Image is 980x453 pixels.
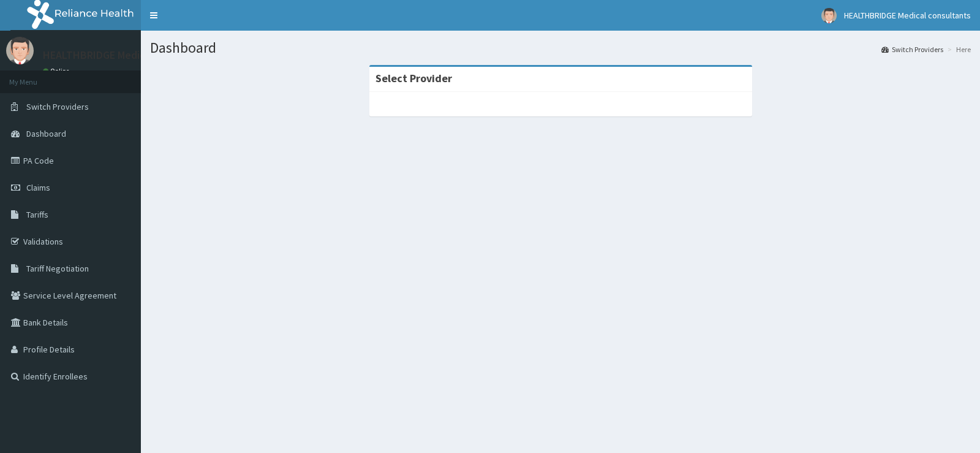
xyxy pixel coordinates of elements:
[821,8,837,23] img: User Image
[26,128,66,139] span: Dashboard
[844,10,971,21] span: HEALTHBRIDGE Medical consultants
[43,50,214,61] p: HEALTHBRIDGE Medical consultants
[881,44,943,55] a: Switch Providers
[43,67,72,75] a: Online
[375,71,452,85] strong: Select Provider
[26,209,48,220] span: Tariffs
[26,263,89,274] span: Tariff Negotiation
[26,101,89,112] span: Switch Providers
[26,182,50,193] span: Claims
[150,40,971,56] h1: Dashboard
[6,37,34,64] img: User Image
[944,44,971,55] li: Here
